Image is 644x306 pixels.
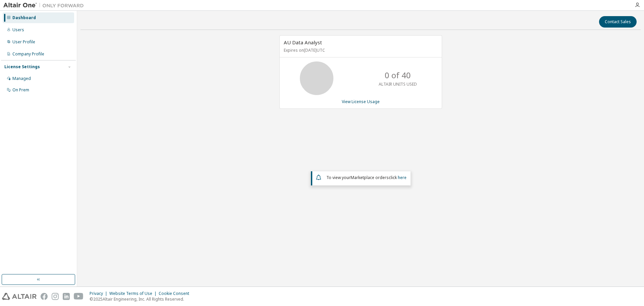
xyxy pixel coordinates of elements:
div: Users [12,27,24,33]
p: Expires on [DATE] UTC [284,47,436,53]
div: Managed [12,76,31,81]
div: User Profile [12,39,35,45]
img: instagram.svg [52,293,59,300]
p: ALTAIR UNITS USED [379,81,417,87]
img: altair_logo.svg [2,293,37,300]
p: 0 of 40 [385,70,411,81]
div: License Settings [4,64,40,70]
div: Dashboard [12,15,36,20]
div: Privacy [90,291,109,296]
span: To view your click [326,175,407,180]
div: On Prem [12,87,29,93]
div: Company Profile [12,51,44,57]
p: © 2025 Altair Engineering, Inc. All Rights Reserved. [90,296,193,302]
div: Website Terms of Use [109,291,159,296]
button: Contact Sales [599,16,637,28]
a: here [398,175,407,180]
img: facebook.svg [41,293,48,300]
span: AU Data Analyst [284,39,322,46]
div: Cookie Consent [159,291,193,296]
a: View License Usage [342,99,380,104]
em: Marketplace orders [351,175,389,180]
img: Altair One [3,2,87,9]
img: linkedin.svg [63,293,70,300]
img: youtube.svg [74,293,84,300]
